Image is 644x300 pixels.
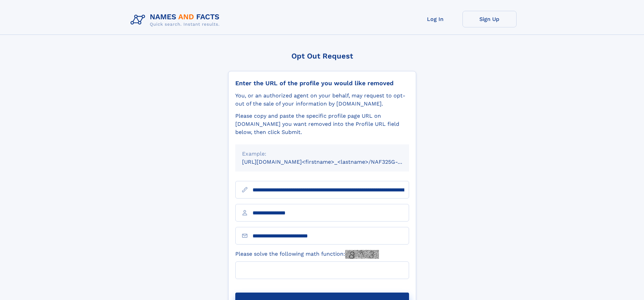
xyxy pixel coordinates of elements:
div: Opt Out Request [228,52,416,60]
div: You, or an authorized agent on your behalf, may request to opt-out of the sale of your informatio... [235,92,409,108]
label: Please solve the following math function: [235,250,379,259]
div: Enter the URL of the profile you would like removed [235,79,409,87]
small: [URL][DOMAIN_NAME]<firstname>_<lastname>/NAF325G-xxxxxxxx [242,159,422,165]
div: Example: [242,150,402,158]
img: Logo Names and Facts [128,11,225,29]
a: Sign Up [462,11,517,27]
a: Log In [408,11,462,27]
div: Please copy and paste the specific profile page URL on [DOMAIN_NAME] you want removed into the Pr... [235,112,409,136]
